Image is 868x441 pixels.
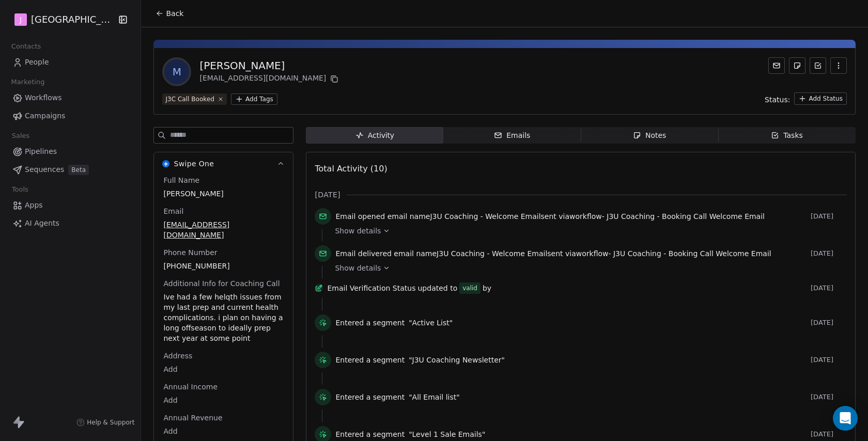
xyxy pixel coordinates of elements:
[76,418,134,427] a: Help & Support
[8,107,132,124] a: Campaigns
[771,130,803,141] div: Tasks
[483,283,491,293] span: by
[430,212,540,220] span: J3U Coaching - Welcome Email
[7,39,45,54] span: Contacts
[25,200,43,211] span: Apps
[409,355,505,365] span: "J3U Coaching Newsletter"
[166,8,183,19] span: Back
[335,248,771,259] span: email name sent via workflow -
[315,164,387,174] span: Total Activity (10)
[161,247,219,258] span: Phone Number
[327,283,415,293] span: Email Verification Status
[437,249,547,258] span: J3U Coaching - Welcome Email
[174,159,214,169] span: Swipe One
[494,130,530,141] div: Emails
[335,429,405,439] span: Entered a segment
[163,219,284,240] span: [EMAIL_ADDRESS][DOMAIN_NAME]
[7,74,49,90] span: Marketing
[7,182,33,197] span: Tools
[8,89,132,106] a: Workflows
[163,292,284,343] span: Ive had a few helqth issues from my last prep and current health complications. i plan on having ...
[335,226,381,236] span: Show details
[335,249,391,258] span: Email delivered
[8,54,132,71] a: People
[162,160,169,167] img: Swipe One
[163,426,284,436] span: Add
[161,278,282,289] span: Additional Info for Coaching Call
[231,93,277,105] button: Add Tags
[25,164,64,175] span: Sequences
[199,73,340,85] div: [EMAIL_ADDRESS][DOMAIN_NAME]
[613,249,771,258] span: J3U Coaching - Booking Call Welcome Email
[161,382,220,392] span: Annual Income
[25,92,62,103] span: Workflows
[25,146,57,157] span: Pipelines
[7,128,34,144] span: Sales
[811,319,847,327] span: [DATE]
[8,215,132,232] a: AI Agents
[315,190,340,200] span: [DATE]
[607,212,765,220] span: J3U Coaching - Booking Call Welcome Email
[161,351,194,361] span: Address
[765,94,790,105] span: Status:
[161,413,224,423] span: Annual Revenue
[163,188,284,199] span: [PERSON_NAME]
[161,175,202,185] span: Full Name
[833,406,858,431] div: Open Intercom Messenger
[25,111,65,121] span: Campaigns
[149,4,190,23] button: Back
[417,283,457,293] span: updated to
[811,430,847,438] span: [DATE]
[462,283,477,293] div: valid
[25,57,49,68] span: People
[335,263,840,273] a: Show details
[335,392,405,402] span: Entered a segment
[335,263,381,273] span: Show details
[8,197,132,214] a: Apps
[335,226,840,236] a: Show details
[8,143,132,160] a: Pipelines
[163,364,284,374] span: Add
[163,395,284,405] span: Add
[8,161,132,178] a: SequencesBeta
[811,249,847,258] span: [DATE]
[87,418,134,427] span: Help & Support
[335,318,405,328] span: Entered a segment
[335,355,405,365] span: Entered a segment
[811,212,847,220] span: [DATE]
[811,393,847,401] span: [DATE]
[811,356,847,364] span: [DATE]
[154,152,293,175] button: Swipe OneSwipe One
[163,261,284,271] span: [PHONE_NUMBER]
[25,218,59,229] span: AI Agents
[164,59,189,84] span: M
[12,11,112,28] button: J[GEOGRAPHIC_DATA]
[794,92,847,105] button: Add Status
[811,284,847,292] span: [DATE]
[409,318,453,328] span: "Active List"
[199,58,340,73] div: [PERSON_NAME]
[335,211,765,222] span: email name sent via workflow -
[335,212,385,220] span: Email opened
[165,94,214,104] div: J3C Call Booked
[161,206,185,216] span: Email
[31,13,116,26] span: [GEOGRAPHIC_DATA]
[20,14,22,25] span: J
[409,392,460,402] span: "All Email list"
[633,130,666,141] div: Notes
[68,165,89,175] span: Beta
[409,429,485,439] span: "Level 1 Sale Emails"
